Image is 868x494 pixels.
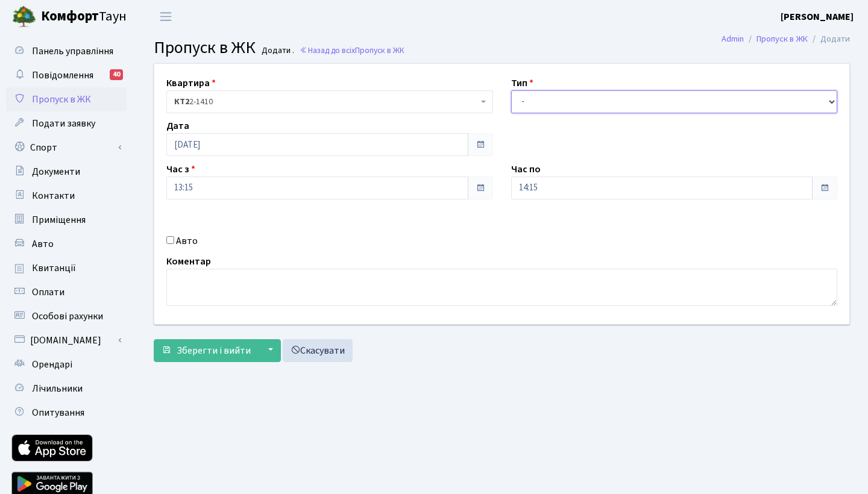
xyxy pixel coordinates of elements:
[6,401,127,425] a: Опитування
[151,7,181,27] button: Переключити навігацію
[511,76,533,90] label: Тип
[6,377,127,401] a: Лічильники
[177,344,251,357] span: Зберегти і вийти
[259,46,294,56] small: Додати .
[41,7,127,27] span: Таун
[6,328,127,352] a: [DOMAIN_NAME]
[6,160,127,184] a: Документи
[32,358,72,371] span: Орендарі
[174,96,478,108] span: <b>КТ2</b>&nbsp;&nbsp;&nbsp;2-1410
[32,406,84,419] span: Опитування
[174,96,189,108] b: КТ2
[32,213,86,227] span: Приміщення
[6,184,127,208] a: Контакти
[41,7,99,26] b: Комфорт
[176,234,198,248] label: Авто
[32,286,64,299] span: Оплати
[166,254,211,269] label: Коментар
[154,339,259,362] button: Зберегти і вийти
[32,45,113,58] span: Панель управління
[756,33,808,45] a: Пропуск в ЖК
[12,5,36,29] img: logo.png
[166,119,189,133] label: Дата
[781,10,854,24] a: [PERSON_NAME]
[6,208,127,232] a: Приміщення
[154,36,256,60] span: Пропуск в ЖК
[6,232,127,256] a: Авто
[32,165,80,178] span: Документи
[355,45,404,56] span: Пропуск в ЖК
[6,111,127,136] a: Подати заявку
[6,352,127,377] a: Орендарі
[6,304,127,328] a: Особові рахунки
[6,280,127,304] a: Оплати
[781,10,854,23] b: [PERSON_NAME]
[6,256,127,280] a: Квитанції
[166,90,493,113] span: <b>КТ2</b>&nbsp;&nbsp;&nbsp;2-1410
[6,87,127,111] a: Пропуск в ЖК
[6,136,127,160] a: Спорт
[32,310,103,323] span: Особові рахунки
[808,33,850,46] li: Додати
[32,117,95,130] span: Подати заявку
[32,93,91,106] span: Пропуск в ЖК
[32,237,54,251] span: Авто
[283,339,353,362] a: Скасувати
[166,162,195,177] label: Час з
[32,382,83,395] span: Лічильники
[32,189,75,202] span: Контакти
[110,69,123,80] div: 40
[722,33,744,45] a: Admin
[703,27,868,52] nav: breadcrumb
[32,69,93,82] span: Повідомлення
[511,162,541,177] label: Час по
[6,63,127,87] a: Повідомлення40
[6,39,127,63] a: Панель управління
[32,261,76,275] span: Квитанції
[300,45,404,56] a: Назад до всіхПропуск в ЖК
[166,76,216,90] label: Квартира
